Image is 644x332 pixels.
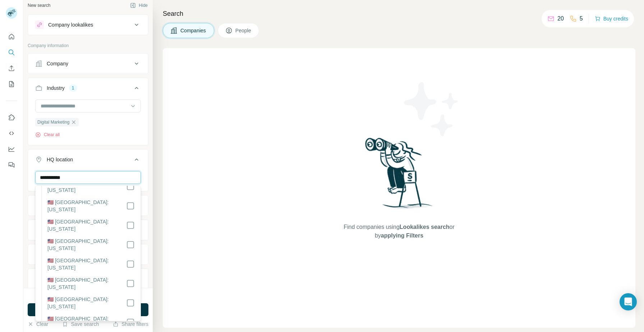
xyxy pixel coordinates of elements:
div: Industry [47,84,65,92]
div: 1 [69,85,77,91]
label: 🇺🇸 [GEOGRAPHIC_DATA]: [US_STATE] [47,218,126,232]
button: Clear [28,321,48,328]
button: Feedback [6,158,17,171]
button: Use Surfe on LinkedIn [6,111,17,124]
h4: Search [163,9,635,19]
label: 🇺🇸 [GEOGRAPHIC_DATA]: [US_STATE] [47,238,126,252]
button: Run search [28,303,148,316]
label: 🇺🇸 [GEOGRAPHIC_DATA]: [US_STATE] [47,179,126,194]
img: Surfe Illustration - Woman searching with binoculars [362,136,437,216]
span: Lookalikes search [400,224,450,230]
span: applying Filters [381,232,423,239]
button: Use Surfe API [6,127,17,140]
button: Dashboard [6,143,17,156]
button: Search [6,46,17,59]
button: Employees (size) [28,221,148,239]
img: Surfe Illustration - Stars [399,77,464,142]
label: 🇺🇸 [GEOGRAPHIC_DATA]: [US_STATE] [47,276,126,291]
div: HQ location [47,156,73,163]
button: Technologies [28,246,148,263]
p: 5 [580,14,583,23]
span: Find companies using or by [341,223,456,240]
button: Industry1 [28,79,148,100]
div: Company lookalikes [48,21,93,28]
span: Companies [180,27,207,34]
div: Company [47,60,68,67]
button: Enrich CSV [6,62,17,75]
label: 🇺🇸 [GEOGRAPHIC_DATA]: [US_STATE] [47,257,126,271]
button: Buy credits [595,14,628,24]
button: Quick start [6,30,17,43]
span: Digital Marketing [37,119,69,125]
span: People [235,27,252,34]
button: Keywords [28,270,148,287]
button: My lists [6,78,17,91]
label: 🇺🇸 [GEOGRAPHIC_DATA]: [US_STATE] [47,199,126,213]
button: Share filters [113,321,148,328]
div: New search [28,2,50,9]
p: Company information [28,42,148,49]
label: 🇺🇸 [GEOGRAPHIC_DATA]: [US_STATE] [47,315,126,329]
button: Company lookalikes [28,16,148,33]
button: HQ location [28,151,148,171]
button: Company [28,55,148,72]
div: Open Intercom Messenger [620,293,637,310]
p: 20 [557,14,564,23]
button: Clear all [35,132,60,138]
label: 🇺🇸 [GEOGRAPHIC_DATA]: [US_STATE] [47,296,126,310]
button: Save search [62,321,99,328]
button: Annual revenue ($) [28,197,148,214]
